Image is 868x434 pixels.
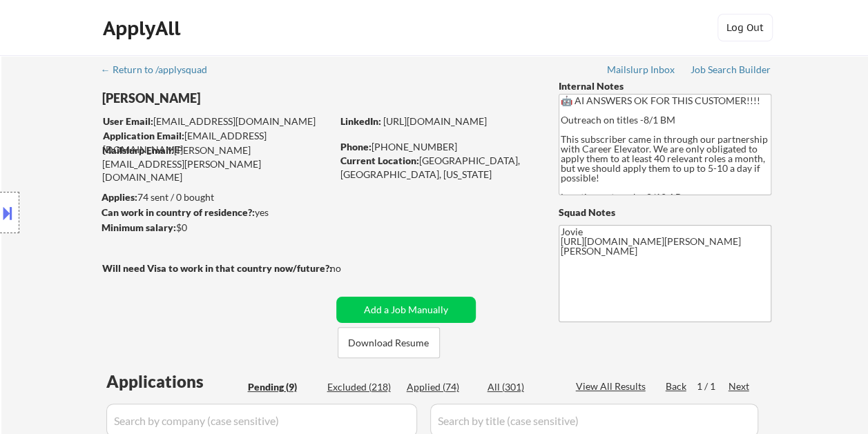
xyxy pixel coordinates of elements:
button: Download Resume [338,327,440,358]
div: Applied (74) [407,380,476,394]
div: 1 / 1 [697,379,729,393]
div: [PHONE_NUMBER] [340,140,536,154]
div: Squad Notes [559,206,771,219]
div: ← Return to /applysquad [101,65,220,75]
button: Log Out [717,14,773,41]
div: Job Search Builder [691,65,771,75]
a: Mailslurp Inbox [607,64,676,78]
strong: Phone: [340,141,372,152]
div: Mailslurp Inbox [607,65,676,75]
a: [URL][DOMAIN_NAME] [383,115,487,127]
div: no [330,262,369,275]
div: ApplyAll [103,17,184,40]
div: Next [729,379,751,393]
div: View All Results [576,379,650,393]
a: Job Search Builder [691,64,771,78]
strong: Current Location: [340,155,419,166]
div: Applications [106,373,243,390]
strong: LinkedIn: [340,115,381,127]
div: [GEOGRAPHIC_DATA], [GEOGRAPHIC_DATA], [US_STATE] [340,154,536,181]
button: Add a Job Manually [336,297,476,323]
div: Excluded (218) [327,380,396,394]
div: All (301) [488,380,557,394]
a: ← Return to /applysquad [101,64,220,78]
div: Pending (9) [248,380,317,394]
div: Internal Notes [559,79,771,93]
div: Back [666,379,688,393]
